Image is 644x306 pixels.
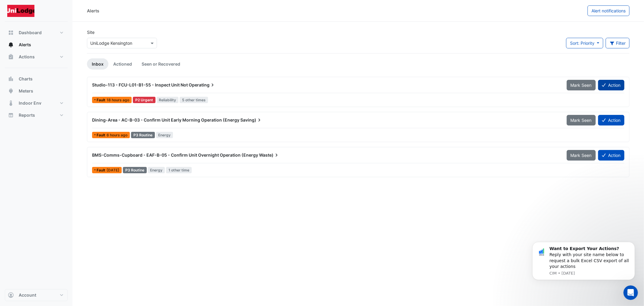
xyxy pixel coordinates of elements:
[92,152,258,158] span: BMS-Comms-Cupboard - EAF-B-05 - Confirm Unit Overnight Operation (Energy
[131,132,155,138] div: P3 Routine
[588,5,630,16] button: Alert notifications
[19,30,42,36] span: Dashboard
[107,133,127,137] span: Mon 13-Oct-2025 05:00 AEDT
[87,29,95,35] label: Site
[240,117,262,123] span: Saving)
[8,76,14,82] app-icon: Charts
[19,292,36,298] span: Account
[623,285,638,300] iframe: Intercom live chat
[87,8,99,14] div: Alerts
[189,82,216,88] span: Operating
[19,54,35,60] span: Actions
[8,54,14,60] app-icon: Actions
[133,97,155,103] div: P2 Urgent
[5,39,68,51] button: Alerts
[19,100,41,106] span: Indoor Env
[8,112,14,118] app-icon: Reports
[19,88,33,94] span: Meters
[137,58,185,70] a: Seen or Recovered
[19,42,31,48] span: Alerts
[523,240,644,303] iframe: Intercom notifications message
[571,83,592,88] span: Mark Seen
[567,80,596,90] button: Mark Seen
[598,115,624,125] button: Action
[108,58,137,70] a: Actioned
[8,30,14,36] app-icon: Dashboard
[5,97,68,109] button: Indoor Env
[5,85,68,97] button: Meters
[166,167,192,173] span: 1 other time
[571,153,592,158] span: Mark Seen
[8,100,14,106] app-icon: Indoor Env
[5,73,68,85] button: Charts
[598,150,624,161] button: Action
[571,118,592,123] span: Mark Seen
[8,88,14,94] app-icon: Meters
[156,132,173,138] span: Energy
[97,168,107,172] span: Fault
[92,117,239,122] span: Dining-Area - AC-B-03 - Confirm Unit Early Morning Operation (Energy
[8,42,14,48] app-icon: Alerts
[180,97,208,103] span: 5 other times
[567,150,596,161] button: Mark Seen
[7,5,34,17] img: Company Logo
[87,58,108,70] a: Inbox
[5,109,68,121] button: Reports
[5,27,68,39] button: Dashboard
[567,115,596,125] button: Mark Seen
[97,98,107,102] span: Fault
[148,167,165,173] span: Energy
[157,97,179,103] span: Reliability
[19,76,33,82] span: Charts
[123,167,147,173] div: P3 Routine
[591,8,626,13] span: Alert notifications
[97,133,107,137] span: Fault
[5,51,68,63] button: Actions
[259,152,280,158] span: Waste)
[107,98,129,102] span: Sun 12-Oct-2025 17:15 AEDT
[5,289,68,301] button: Account
[570,41,594,46] span: Sort: Priority
[606,38,630,48] button: Filter
[19,112,35,118] span: Reports
[92,82,188,87] span: Studio-113 - FCU-L01-B1-55 - Inspect Unit Not
[598,80,624,90] button: Action
[566,38,603,48] button: Sort: Priority
[107,168,119,172] span: Sat 11-Oct-2025 21:00 AEDT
